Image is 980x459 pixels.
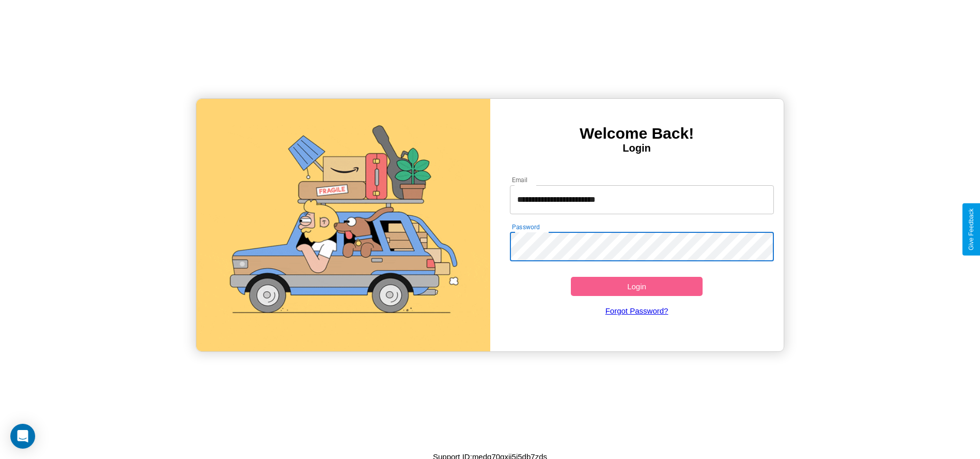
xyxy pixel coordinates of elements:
[505,296,769,325] a: Forgot Password?
[968,209,975,250] div: Give Feedback
[512,175,528,184] label: Email
[512,223,539,231] label: Password
[490,125,784,142] h3: Welcome Back!
[490,142,784,154] h4: Login
[10,424,35,449] div: Open Intercom Messenger
[196,99,490,351] img: gif
[571,277,703,296] button: Login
